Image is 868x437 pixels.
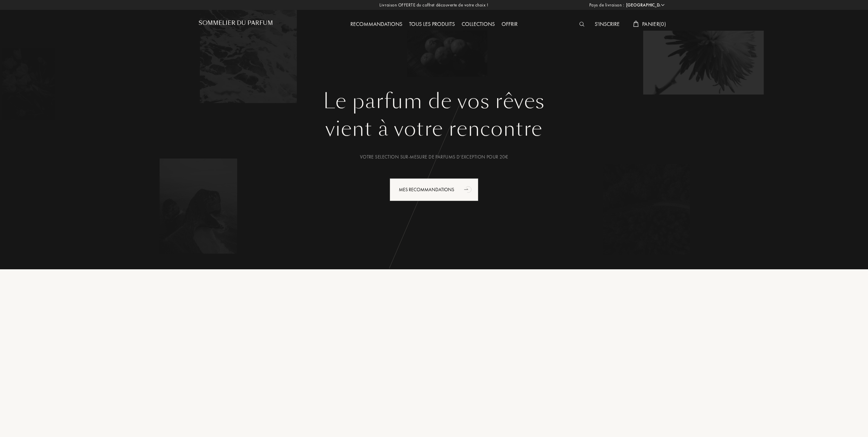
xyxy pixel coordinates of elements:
div: Mes Recommandations [390,178,478,201]
div: Votre selection sur-mesure de parfums d’exception pour 20€ [204,153,664,161]
a: Sommelier du Parfum [199,20,273,29]
span: Pays de livraison : [589,2,624,9]
img: cart_white.svg [633,21,639,27]
a: Offrir [498,20,521,28]
div: Tous les produits [406,20,458,29]
div: vient à votre rencontre [204,114,664,144]
a: S'inscrire [591,20,623,28]
a: Mes Recommandationsanimation [385,178,483,201]
h1: Le parfum de vos rêves [204,89,664,114]
div: animation [462,182,475,196]
div: Recommandations [347,20,406,29]
div: Offrir [498,20,521,29]
span: Panier ( 0 ) [642,20,666,28]
h1: Sommelier du Parfum [199,20,273,26]
a: Recommandations [347,20,406,28]
img: search_icn_white.svg [579,22,584,27]
div: Collections [458,20,498,29]
a: Collections [458,20,498,28]
div: S'inscrire [591,20,623,29]
a: Tous les produits [406,20,458,28]
img: arrow_w.png [660,2,665,7]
